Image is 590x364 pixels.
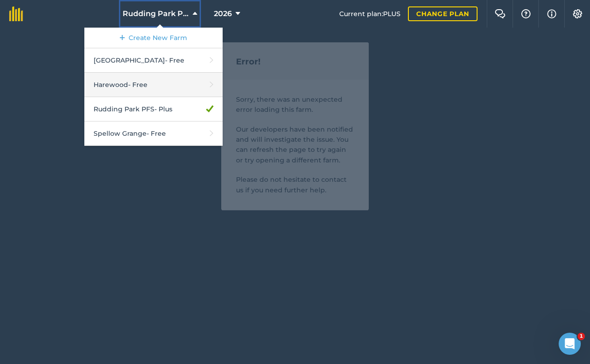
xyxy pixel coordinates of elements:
[84,73,223,97] a: Harewood- Free
[520,9,531,18] img: A question mark icon
[214,8,232,19] span: 2026
[84,48,223,73] a: [GEOGRAPHIC_DATA]- Free
[123,8,189,19] span: Rudding Park PFS
[495,9,506,18] img: Two speech bubbles overlapping with the left bubble in the forefront
[572,9,583,18] img: A cog icon
[578,333,585,340] span: 1
[9,6,23,21] img: fieldmargin Logo
[408,6,478,21] a: Change plan
[559,333,581,355] iframe: Intercom live chat
[547,8,556,19] img: svg+xml;base64,PHN2ZyB4bWxucz0iaHR0cDovL3d3dy53My5vcmcvMjAwMC9zdmciIHdpZHRoPSIxNyIgaGVpZ2h0PSIxNy...
[84,28,223,48] a: Create New Farm
[339,9,401,19] span: Current plan : PLUS
[84,121,223,146] a: Spellow Grange- Free
[84,97,223,121] a: Rudding Park PFS- Plus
